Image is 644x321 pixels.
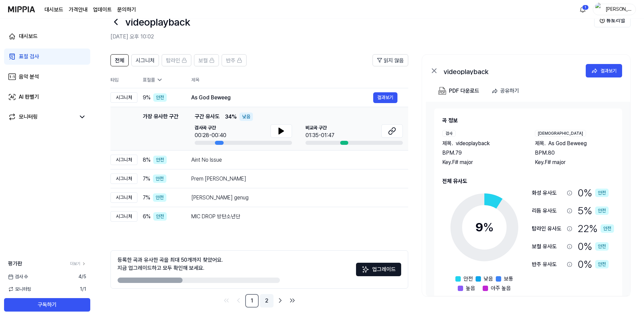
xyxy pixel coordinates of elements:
[532,225,564,233] div: 탑라인 유사도
[578,257,609,272] div: 0 %
[578,203,609,218] div: 5 %
[198,57,208,65] span: 보컬
[110,173,137,184] div: 시그니처
[78,273,86,280] span: 4 / 5
[245,294,259,308] a: 1
[153,174,166,183] div: 안전
[110,192,137,203] div: 시그니처
[442,158,521,166] div: Key. F# major
[8,273,28,280] span: 검사 수
[110,211,137,222] div: 시그니처
[601,67,617,74] div: 결과보기
[437,84,481,98] button: PDF 다운로드
[532,260,564,268] div: 반주 유사도
[582,5,589,10] div: 1
[143,213,151,221] span: 6 %
[110,33,594,41] h2: [DATE] 오후 10:02
[143,76,181,84] div: 표절률
[466,284,475,292] span: 높음
[191,156,397,164] div: Aint No Issue
[535,158,614,166] div: Key. F# major
[93,6,112,14] a: 업데이트
[361,265,369,274] img: Sparkles
[110,294,408,308] nav: pagination
[69,6,88,14] a: 가격안내
[456,139,490,148] span: videoplayback
[275,295,286,306] a: Go to next page
[491,284,511,292] span: 아주 높음
[153,212,167,221] div: 안전
[577,4,588,15] button: 알림1
[110,155,137,165] div: 시그니처
[191,72,408,88] th: 제목
[442,177,614,185] h2: 전체 유사도
[191,213,397,221] div: MIC DROP 방탄소년단
[4,89,90,105] a: AI 판별기
[442,130,456,137] div: 검사
[143,156,151,164] span: 8 %
[143,94,151,102] span: 9 %
[442,139,453,148] span: 제목 .
[601,224,614,233] div: 안전
[162,54,191,66] button: 탑라인
[136,57,155,65] span: 시그니처
[115,57,124,65] span: 전체
[438,87,446,95] img: PDF Download
[595,242,609,251] div: 안전
[195,131,226,139] div: 00:28-00:40
[8,260,22,268] span: 평가판
[593,4,636,15] button: profile[PERSON_NAME]
[143,194,150,202] span: 7 %
[442,117,614,125] h2: 곡 정보
[600,18,605,23] img: Help
[4,69,90,85] a: 음악 분석
[579,5,587,13] img: 알림
[225,113,237,121] span: 34 %
[500,87,519,95] div: 공유하기
[166,57,180,65] span: 탑라인
[117,6,136,14] a: 문의하기
[442,149,521,157] div: BPM. 79
[153,156,167,164] div: 안전
[194,54,219,66] button: 보컬
[305,131,334,139] div: 01:35-01:47
[191,175,397,183] div: Prem [PERSON_NAME]
[578,239,609,254] div: 0 %
[221,295,232,306] a: Go to first page
[489,84,524,98] button: 공유하기
[153,93,167,102] div: 안전
[535,139,546,148] span: 제목 .
[143,175,150,183] span: 7 %
[153,193,166,202] div: 안전
[19,32,38,40] div: 대시보드
[260,294,273,308] a: 2
[535,149,614,157] div: BPM. 80
[110,72,137,88] th: 타입
[373,54,408,66] button: 읽지 않음
[19,113,38,121] div: 모니터링
[548,139,587,148] span: As God Beweeg
[483,220,494,234] span: %
[8,286,31,293] span: 모니터링
[384,57,404,65] span: 읽지 않음
[44,6,63,14] a: 대시보드
[195,113,220,121] span: 구간 유사도
[532,207,564,215] div: 리듬 유사도
[287,295,298,306] a: Go to last page
[595,260,609,268] div: 안전
[356,268,401,275] a: Sparkles업그레이드
[605,5,632,13] div: [PERSON_NAME]
[226,57,235,65] span: 반주
[19,93,39,101] div: AI 판별기
[80,286,86,293] span: 1 / 1
[222,54,247,66] button: 반주
[305,124,334,131] span: 비교곡 구간
[239,113,253,121] div: 낮음
[110,92,137,103] div: 시그니처
[449,87,479,95] div: PDF 다운로드
[356,263,401,276] button: 업그레이드
[463,275,473,283] span: 안전
[475,218,494,236] div: 9
[19,53,39,61] div: 표절 검사
[19,73,39,81] div: 음악 분석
